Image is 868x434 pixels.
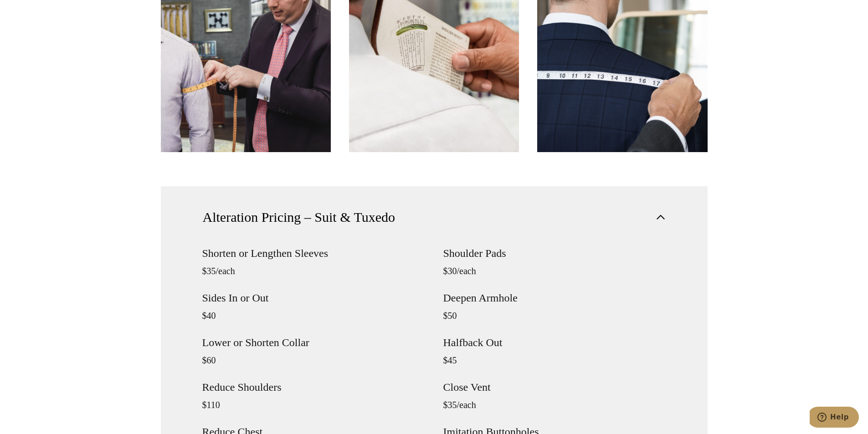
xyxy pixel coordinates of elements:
[443,382,666,393] h4: Close Vent
[443,355,666,366] p: $45
[202,399,425,410] p: $110
[202,355,425,366] p: $60
[202,292,425,303] h4: Sides In or Out
[443,266,666,276] p: $30/each
[202,310,425,321] p: $40
[202,382,425,393] h4: Reduce Shoulders
[443,292,666,303] h4: Deepen Armhole
[202,248,425,259] h4: Shorten or Lengthen Sleeves
[443,399,666,410] p: $35/each
[202,337,425,348] h4: Lower or Shorten Collar
[810,407,859,429] iframe: Opens a widget where you can chat to one of our agents
[443,337,666,348] h4: Halfback Out
[203,207,395,227] span: Alteration Pricing – Suit & Tuxedo
[202,266,425,276] p: $35/each
[161,186,708,248] button: Alteration Pricing – Suit & Tuxedo
[443,310,666,321] p: $50
[443,248,666,259] h4: Shoulder Pads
